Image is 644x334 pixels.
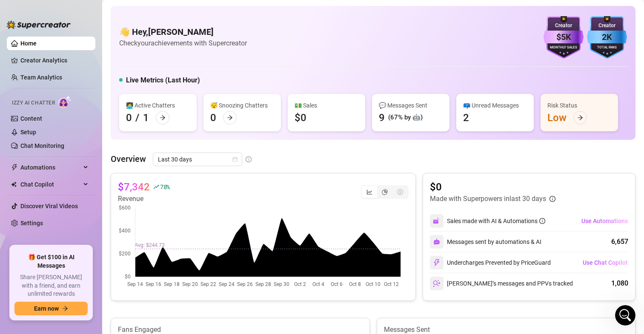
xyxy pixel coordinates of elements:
div: Sales made with AI & Automations [447,216,545,226]
a: Settings [20,220,43,226]
h4: 👋 Hey, [PERSON_NAME] [119,26,247,38]
div: (67% by 🤖) [388,113,423,123]
span: Last 30 days [158,153,237,166]
div: $5K [544,31,584,44]
div: Undercharges Prevented by PriceGuard [430,256,551,269]
article: $0 [430,180,555,194]
img: svg%3e [433,217,441,225]
span: Izzy AI Chatter [12,99,55,107]
div: $0 [295,111,306,125]
span: Use Automations [581,218,628,224]
article: Check your achievements with Supercreator [119,38,247,48]
a: Chat Monitoring [20,142,64,149]
article: $7,342 [118,180,150,194]
span: Use Chat Copilot [583,259,628,266]
div: 2K [587,31,627,44]
div: Monthly Sales [544,45,584,51]
div: Total Fans [587,45,627,51]
div: 6,657 [611,237,628,247]
img: AI Chatter [58,96,72,108]
div: 💬 Messages Sent [379,101,443,110]
span: info-circle [550,196,555,202]
div: [PERSON_NAME]’s messages and PPVs tracked [430,277,573,290]
span: 78 % [160,183,170,191]
span: Automations [20,161,81,174]
a: Discover Viral Videos [20,203,78,209]
a: Creator Analytics [20,54,89,67]
div: Creator [587,22,627,30]
iframe: Intercom live chat [615,305,635,326]
span: arrow-right [227,115,233,121]
span: info-circle [246,156,252,162]
div: segmented control [361,185,409,199]
div: 😴 Snoozing Chatters [210,101,274,110]
div: Messages sent by automations & AI [430,235,541,249]
button: Earn nowarrow-right [14,302,88,315]
span: dollar-circle [397,189,403,195]
span: pie-chart [382,189,388,195]
img: purple-badge-B9DA21FR.svg [544,16,584,59]
img: svg%3e [433,280,441,287]
div: 1 [143,111,149,125]
span: arrow-right [160,115,166,121]
button: Use Chat Copilot [582,256,628,269]
div: 👩‍💻 Active Chatters [126,101,190,110]
div: 9 [379,111,385,125]
img: logo-BBDzfeDw.svg [7,20,71,29]
article: Made with Superpowers in last 30 days [430,194,546,204]
span: calendar [232,157,238,162]
span: arrow-right [577,115,583,121]
span: Earn now [34,305,59,312]
span: arrow-right [62,306,68,311]
div: 0 [126,111,132,125]
a: Home [20,40,37,47]
div: 0 [210,111,216,125]
h5: Live Metrics (Last Hour) [126,75,200,85]
div: Risk Status [547,101,611,110]
span: Share [PERSON_NAME] with a friend, and earn unlimited rewards [14,273,88,298]
img: svg%3e [433,238,440,245]
img: Chat Copilot [11,181,17,187]
a: Team Analytics [20,74,62,81]
div: 2 [463,111,469,125]
img: svg%3e [433,259,441,266]
article: Revenue [118,194,170,204]
button: Use Automations [581,214,628,228]
div: Creator [544,22,584,30]
span: Chat Copilot [20,178,81,191]
article: Overview [111,153,146,165]
span: info-circle [539,218,545,224]
div: 1,080 [611,278,628,289]
div: 💵 Sales [295,101,358,110]
span: rise [153,184,159,190]
span: thunderbolt [11,164,18,171]
img: blue-badge-DgoSNQY1.svg [587,16,627,59]
div: 📪 Unread Messages [463,101,527,110]
a: Setup [20,129,36,136]
a: Content [20,115,42,122]
span: line-chart [366,189,372,195]
span: 🎁 Get $100 in AI Messages [14,253,88,270]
